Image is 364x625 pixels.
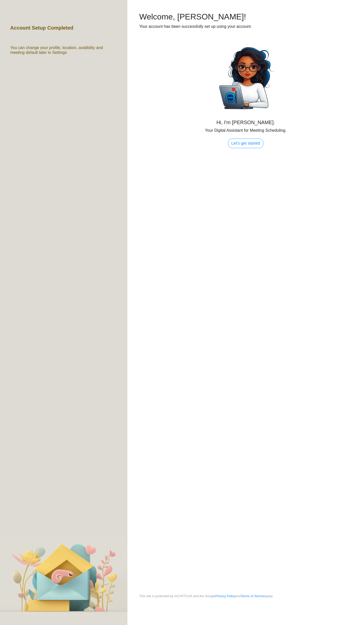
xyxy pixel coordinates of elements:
h6: You can change your profile, location, availbility and meeting default later in Settings [10,45,117,55]
small: This site is protected by reCAPTCHA and the Google and apply. [139,594,273,625]
a: Let's get started [228,139,263,148]
h2: Welcome, [PERSON_NAME]! [139,12,352,21]
div: Your account has been successfully set up using your account. [139,24,352,30]
h5: Hi, I'm [PERSON_NAME]. [216,119,275,125]
p: Your Digital Assistant for Meeting Scheduling. [205,127,286,133]
a: Terms of Service [241,594,265,598]
img: Zara.png [209,40,282,113]
a: Privacy Policy [215,594,236,598]
h5: Account Setup Completed [10,25,73,31]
